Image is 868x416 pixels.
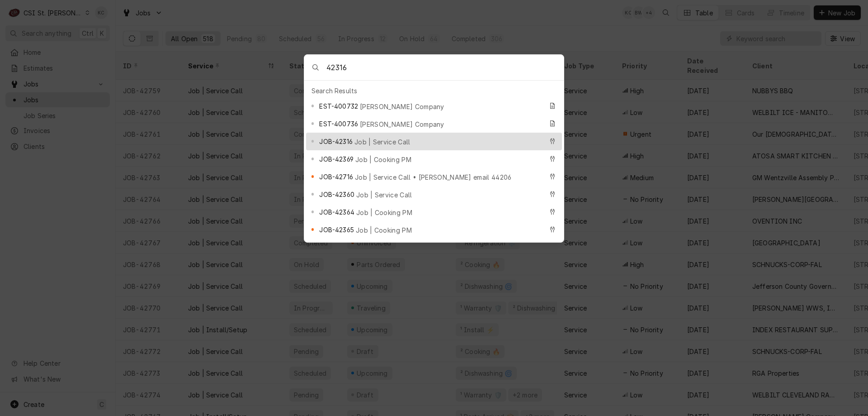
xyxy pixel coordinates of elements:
[319,119,358,129] span: EST-400736
[319,154,353,164] span: JOB-42369
[319,137,352,146] span: JOB-42316
[319,225,354,234] span: JOB-42365
[360,102,444,111] span: [PERSON_NAME] Company
[356,225,412,235] span: Job | Cooking PM
[326,55,564,80] input: Search anything
[355,172,512,182] span: Job | Service Call • [PERSON_NAME] email 44206
[304,54,564,243] div: Global Command Menu
[356,190,412,200] span: Job | Service Call
[306,84,562,97] div: Search Results
[319,207,354,217] span: JOB-42364
[355,155,411,164] span: Job | Cooking PM
[319,190,354,199] span: JOB-42360
[319,101,358,111] span: EST-400732
[360,120,444,129] span: [PERSON_NAME] Company
[354,137,410,147] span: Job | Service Call
[319,172,353,182] span: JOB-42716
[356,208,412,217] span: Job | Cooking PM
